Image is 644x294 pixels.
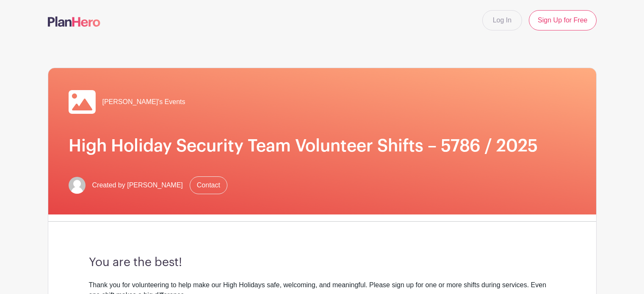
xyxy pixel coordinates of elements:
img: default-ce2991bfa6775e67f084385cd625a349d9dcbb7a52a09fb2fda1e96e2d18dcdb.png [69,177,86,194]
img: logo-507f7623f17ff9eddc593b1ce0a138ce2505c220e1c5a4e2b4648c50719b7d32.svg [48,16,100,27]
a: Sign Up for Free [529,10,596,30]
a: Contact [190,176,227,194]
span: [PERSON_NAME]'s Events [102,97,185,107]
a: Log In [482,10,522,30]
h3: You are the best! [89,256,556,270]
h1: High Holiday Security Team Volunteer Shifts – 5786 / 2025 [69,136,576,156]
span: Created by [PERSON_NAME] [92,180,183,190]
